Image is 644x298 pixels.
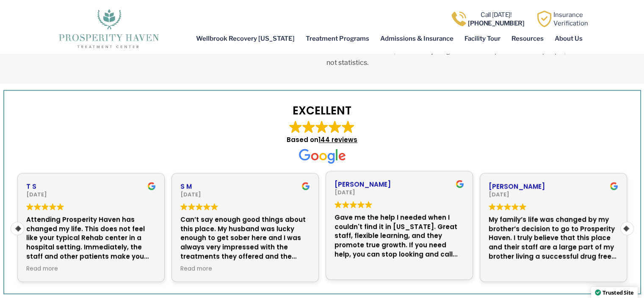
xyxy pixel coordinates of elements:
[49,203,56,210] img: Google
[191,29,300,48] a: Wellbrook Recovery [US_STATE]
[553,11,588,27] a: InsuranceVerification
[334,180,464,189] div: [PERSON_NAME]
[329,120,341,133] img: Google
[334,213,464,259] div: Gave me the help I needed when I couldn't find it in [US_STATE]. Great staff, flexible learning, ...
[180,203,188,210] img: Google
[342,120,354,133] img: Google
[334,189,464,196] div: [DATE]
[300,29,375,48] a: Treatment Programs
[180,265,212,273] span: Read more
[147,182,156,190] img: Google
[26,182,156,191] div: T S
[34,203,41,210] img: Google
[375,29,459,48] a: Admissions & Insurance
[451,11,467,27] img: Call one of Prosperity Haven's dedicated counselors today so we can help you overcome addiction
[180,191,310,198] div: [DATE]
[489,203,496,210] img: Google
[57,203,64,210] img: Google
[489,215,618,261] div: My family’s life was changed by my brother’s decision to go to Prosperity Haven. I truly believe ...
[489,191,618,198] div: [DATE]
[289,120,302,133] img: Google
[180,182,310,191] div: S M
[365,201,372,208] img: Google
[301,182,310,190] img: Google
[11,222,24,235] div: Previous review
[196,203,203,210] img: Google
[549,29,588,48] a: About Us
[459,29,506,48] a: Facility Tour
[26,191,156,198] div: [DATE]
[496,203,503,210] img: Google
[302,120,315,133] img: Google
[511,203,519,210] img: Google
[11,103,634,118] strong: EXCELLENT
[504,203,511,210] img: Google
[342,201,349,208] img: Google
[188,203,195,210] img: Google
[621,222,633,235] div: Next review
[357,201,365,208] img: Google
[315,120,328,133] img: Google
[468,19,524,27] b: [PHONE_NUMBER]
[26,215,156,261] div: Attending Prosperity Haven has changed my life. This does not feel like your typical Rehab center...
[56,7,161,49] img: The logo for Prosperity Haven Addiction Recovery Center.
[489,182,618,191] div: [PERSON_NAME]
[456,180,464,188] img: Google
[350,201,357,208] img: Google
[334,201,342,208] img: Google
[506,29,549,48] a: Resources
[26,203,33,210] img: Google
[41,203,49,210] img: Google
[468,11,524,27] a: Call [DATE]![PHONE_NUMBER]
[211,203,218,210] img: Google
[519,203,526,210] img: Google
[287,135,357,144] span: Based on
[26,265,58,273] span: Read more
[536,11,553,27] img: Learn how Prosperity Haven, a verified substance abuse center can help you overcome your addiction
[318,135,357,144] a: 144 reviews
[610,182,618,190] img: Google
[180,215,310,261] div: Can’t say enough good things about this place. My husband was lucky enough to get sober here and ...
[299,149,345,164] img: Google
[203,203,210,210] img: Google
